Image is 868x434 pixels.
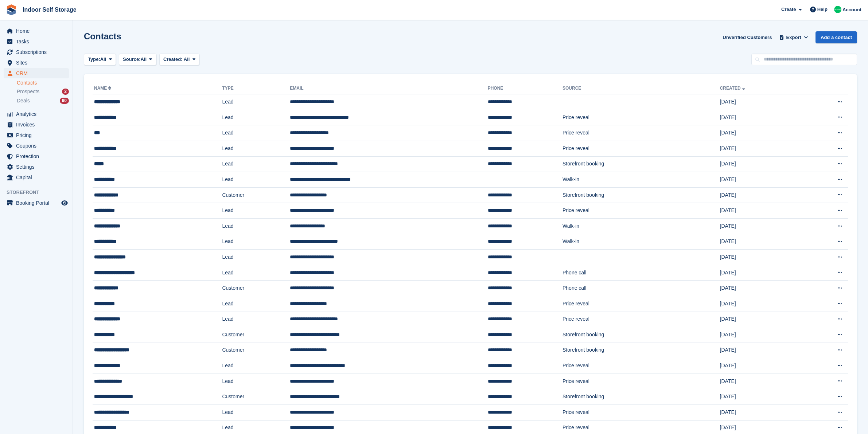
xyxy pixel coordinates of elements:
[222,265,290,281] td: Lead
[720,110,802,125] td: [DATE]
[222,94,290,110] td: Lead
[720,374,802,389] td: [DATE]
[563,296,720,312] td: Price reveal
[222,327,290,343] td: Customer
[16,120,60,130] span: Invoices
[4,130,69,140] a: menu
[720,389,802,405] td: [DATE]
[817,6,828,13] span: Help
[16,151,60,161] span: Protection
[4,151,69,161] a: menu
[60,199,69,207] a: Preview store
[222,203,290,219] td: Lead
[222,83,290,94] th: Type
[88,56,100,63] span: Type:
[563,234,720,250] td: Walk-in
[222,312,290,327] td: Lead
[563,405,720,421] td: Price reveal
[4,68,69,78] a: menu
[563,187,720,203] td: Storefront booking
[17,88,69,95] a: Prospects 2
[563,83,720,94] th: Source
[720,172,802,188] td: [DATE]
[563,265,720,281] td: Phone call
[17,97,69,105] a: Deals 90
[778,31,810,43] button: Export
[720,94,802,110] td: [DATE]
[62,89,69,95] div: 2
[4,58,69,68] a: menu
[17,88,39,95] span: Prospects
[720,234,802,250] td: [DATE]
[20,4,79,16] a: Indoor Self Storage
[222,187,290,203] td: Customer
[4,109,69,119] a: menu
[222,218,290,234] td: Lead
[60,98,69,104] div: 90
[720,281,802,296] td: [DATE]
[563,358,720,374] td: Price reveal
[842,6,861,13] span: Account
[222,405,290,421] td: Lead
[222,358,290,374] td: Lead
[720,218,802,234] td: [DATE]
[84,54,116,66] button: Type: All
[563,125,720,141] td: Price reveal
[222,281,290,296] td: Customer
[6,4,17,15] img: stora-icon-8386f47178a22dfd0bd8f6a31ec36ba5ce8667c1dd55bd0f319d3a0aa187defe.svg
[4,198,69,208] a: menu
[720,358,802,374] td: [DATE]
[563,110,720,125] td: Price reveal
[563,374,720,389] td: Price reveal
[222,125,290,141] td: Lead
[488,83,563,94] th: Phone
[222,296,290,312] td: Lead
[16,68,60,78] span: CRM
[4,36,69,47] a: menu
[720,296,802,312] td: [DATE]
[4,47,69,57] a: menu
[16,109,60,119] span: Analytics
[720,31,775,43] a: Unverified Customers
[163,56,183,62] span: Created:
[563,343,720,358] td: Storefront booking
[222,110,290,125] td: Lead
[222,156,290,172] td: Lead
[7,189,73,196] span: Storefront
[16,58,60,68] span: Sites
[563,312,720,327] td: Price reveal
[720,327,802,343] td: [DATE]
[16,198,60,208] span: Booking Portal
[563,172,720,188] td: Walk-in
[563,281,720,296] td: Phone call
[720,343,802,358] td: [DATE]
[563,203,720,219] td: Price reveal
[720,156,802,172] td: [DATE]
[17,79,69,86] a: Contacts
[141,56,147,63] span: All
[781,6,796,13] span: Create
[720,141,802,156] td: [DATE]
[720,86,747,91] a: Created
[786,34,801,41] span: Export
[816,31,857,43] a: Add a contact
[720,203,802,219] td: [DATE]
[16,141,60,151] span: Coupons
[16,130,60,140] span: Pricing
[16,47,60,57] span: Subscriptions
[16,36,60,47] span: Tasks
[222,234,290,250] td: Lead
[123,56,140,63] span: Source:
[563,327,720,343] td: Storefront booking
[16,26,60,36] span: Home
[222,172,290,188] td: Lead
[563,389,720,405] td: Storefront booking
[16,162,60,172] span: Settings
[563,156,720,172] td: Storefront booking
[17,97,30,104] span: Deals
[4,26,69,36] a: menu
[119,54,156,66] button: Source: All
[720,187,802,203] td: [DATE]
[563,141,720,156] td: Price reveal
[222,141,290,156] td: Lead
